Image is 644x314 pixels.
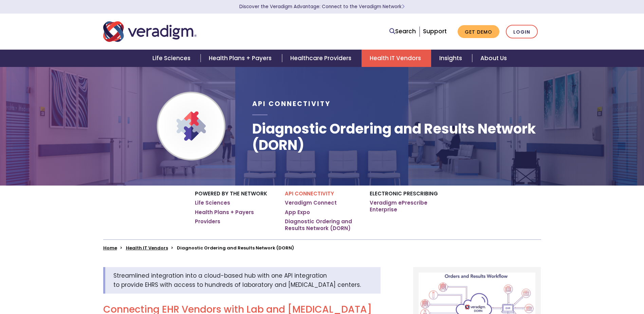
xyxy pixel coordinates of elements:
a: Providers [195,218,220,225]
a: About Us [472,50,515,67]
a: Health Plans + Payers [195,209,254,216]
img: Veradigm logo [103,20,197,43]
a: Get Demo [458,25,499,38]
a: Veradigm Connect [285,199,337,206]
span: Streamlined integration into a cloud-based hub with one API integration to provide EHRS with acce... [113,272,361,289]
a: Search [389,27,416,36]
a: Discover the Veradigm Advantage: Connect to the Veradigm NetworkLearn More [239,3,405,10]
span: API Connectivity [252,99,331,108]
a: Health IT Vendors [126,245,168,251]
span: Learn More [402,3,405,10]
a: Health IT Vendors [362,50,431,67]
a: Life Sciences [195,199,230,206]
a: App Expo [285,209,310,216]
a: Healthcare Providers [282,50,362,67]
a: Health Plans + Payers [201,50,282,67]
a: Life Sciences [144,50,201,67]
a: Login [506,25,538,39]
a: Diagnostic Ordering and Results Network (DORN) [285,218,360,231]
a: Veradigm ePrescribe Enterprise [370,199,449,213]
a: Home [103,245,117,251]
a: Support [423,27,447,35]
a: Insights [431,50,472,67]
h1: Diagnostic Ordering and Results Network (DORN) [252,121,541,153]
